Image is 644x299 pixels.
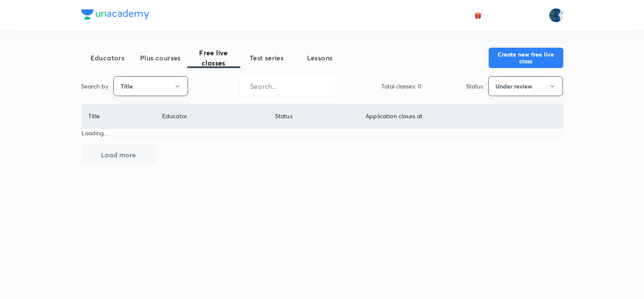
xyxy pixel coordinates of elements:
p: Search by [81,82,108,91]
button: avatar [471,9,485,22]
img: avatar [474,11,482,19]
th: Application closes at [359,104,563,128]
button: Load more [81,145,156,165]
a: Company Logo [81,9,149,22]
span: Free live classes [187,48,240,68]
span: Test series [240,53,293,63]
p: Loading... [82,128,563,137]
img: Lokeshwar Chiluveru [549,8,563,23]
input: Search... [240,75,336,97]
span: Lessons [293,53,346,63]
button: Create new free live class [489,48,563,68]
span: Plus courses [134,53,187,63]
button: Under review [488,76,563,96]
th: Educator [155,104,268,128]
img: Company Logo [81,9,149,20]
span: Educators [81,53,134,63]
p: Total classes: 0 [381,82,422,91]
p: Status [466,82,483,91]
button: Title [113,76,188,96]
th: Title [82,104,155,128]
th: Status [268,104,358,128]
